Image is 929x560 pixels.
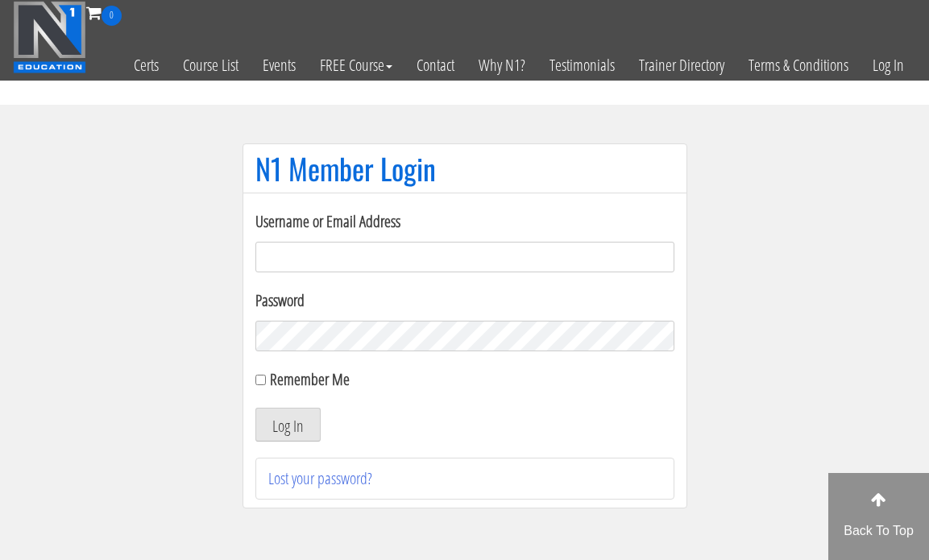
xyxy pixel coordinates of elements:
img: n1-education [13,1,86,73]
label: Remember Me [270,368,350,390]
h1: N1 Member Login [255,152,674,185]
a: FREE Course [308,26,404,105]
label: Password [255,288,674,313]
a: 0 [86,2,122,23]
a: Certs [122,26,171,105]
a: Why N1? [467,26,537,105]
a: Contact [404,26,467,105]
span: 0 [102,6,122,26]
a: Log In [861,26,916,105]
a: Testimonials [537,26,627,105]
label: Username or Email Address [255,209,674,234]
button: Log In [255,408,321,442]
a: Events [251,26,308,105]
a: Terms & Conditions [736,26,861,105]
a: Lost your password? [268,467,372,489]
a: Trainer Directory [627,26,736,105]
a: Course List [171,26,251,105]
p: Back To Top [828,521,929,541]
